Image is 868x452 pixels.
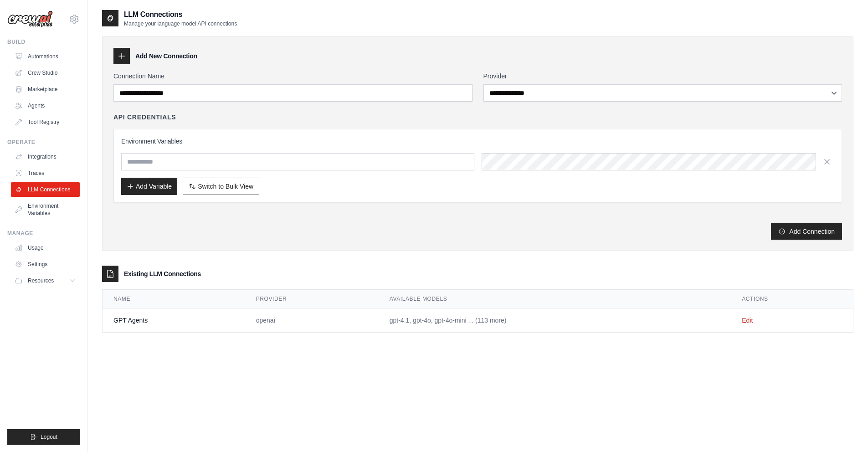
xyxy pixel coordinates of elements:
[121,137,834,146] h3: Environment Variables
[7,10,53,28] img: Logo
[11,49,80,64] a: Automations
[731,290,853,308] th: Actions
[483,72,842,81] label: Provider
[11,66,80,80] a: Crew Studio
[124,20,237,27] p: Manage your language model API connections
[121,178,177,195] button: Add Variable
[7,230,80,237] div: Manage
[11,199,80,221] a: Environment Variables
[198,182,253,191] span: Switch to Bulk View
[11,98,80,113] a: Agents
[771,223,842,240] button: Add Connection
[11,257,80,272] a: Settings
[11,241,80,255] a: Usage
[28,277,54,284] span: Resources
[7,139,80,146] div: Operate
[124,9,237,20] h2: LLM Connections
[11,82,80,97] a: Marketplace
[135,51,197,61] h3: Add New Connection
[11,166,80,180] a: Traces
[103,308,245,333] td: GPT Agents
[113,113,176,122] h4: API Credentials
[7,38,80,46] div: Build
[103,290,245,308] th: Name
[41,433,57,441] span: Logout
[245,290,379,308] th: Provider
[7,429,80,445] button: Logout
[742,317,753,324] a: Edit
[379,290,731,308] th: Available Models
[113,72,473,81] label: Connection Name
[11,273,80,288] button: Resources
[124,269,201,278] h3: Existing LLM Connections
[11,149,80,164] a: Integrations
[245,308,379,333] td: openai
[183,178,259,195] button: Switch to Bulk View
[379,308,731,333] td: gpt-4.1, gpt-4o, gpt-4o-mini ... (113 more)
[11,115,80,129] a: Tool Registry
[11,182,80,197] a: LLM Connections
